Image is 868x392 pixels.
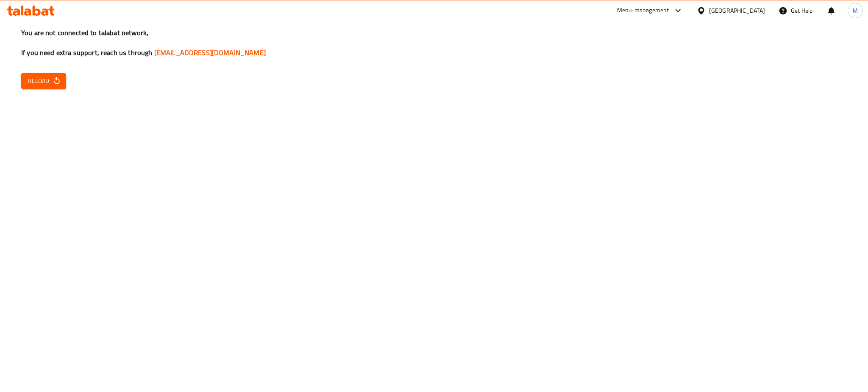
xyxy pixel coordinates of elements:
a: [EMAIL_ADDRESS][DOMAIN_NAME] [154,46,266,59]
div: Menu-management [617,6,669,16]
div: [GEOGRAPHIC_DATA] [709,6,765,15]
button: Reload [21,73,66,89]
span: M [853,6,858,15]
h3: You are not connected to talabat network, If you need extra support, reach us through [21,28,847,58]
span: Reload [28,76,59,86]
